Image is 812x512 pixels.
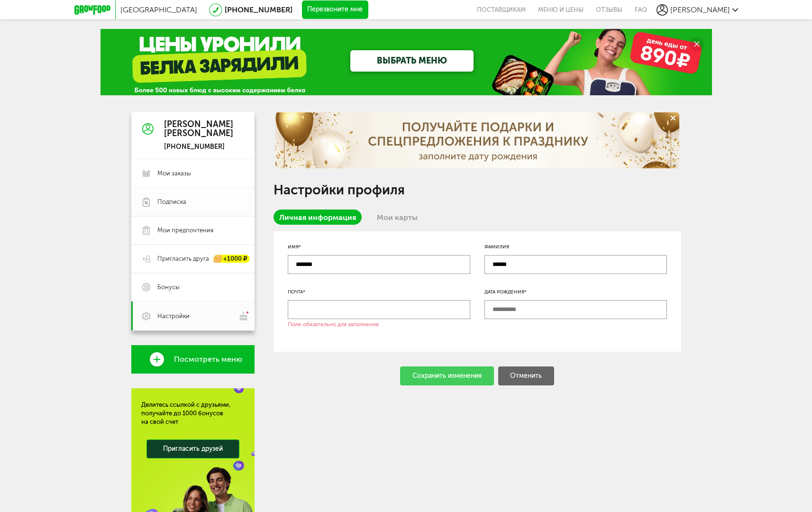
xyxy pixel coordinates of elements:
span: Подписка [157,198,186,206]
h1: Настройки профиля [274,184,681,196]
a: Пригласить друга +1000 ₽ [131,245,255,273]
span: [GEOGRAPHIC_DATA] [120,5,197,14]
div: Поле обязательно для заполнения. [288,321,380,328]
a: Мои предпочтения [131,216,255,245]
div: Фамилия [484,243,667,251]
span: Посмотреть меню [174,355,242,364]
div: [PHONE_NUMBER] [164,143,233,151]
span: [PERSON_NAME] [670,5,730,14]
a: Подписка [131,188,255,216]
div: Делитесь ссылкой с друзьями, получайте до 1000 бонусов на свой счет [141,401,245,426]
span: Мои заказы [157,169,191,178]
a: Мои заказы [131,159,255,188]
span: Пригласить друга [157,255,209,263]
a: Мои карты [371,210,423,225]
span: Мои предпочтения [157,226,213,235]
a: Настройки [131,302,255,330]
span: Бонусы [157,283,180,292]
a: Личная информация [274,210,362,225]
a: [PHONE_NUMBER] [225,5,292,14]
div: [PERSON_NAME] [PERSON_NAME] [164,120,233,139]
a: Пригласить друзей [146,439,239,458]
button: Перезвоните мне [302,0,368,19]
span: Настройки [157,312,190,320]
a: Посмотреть меню [131,345,255,374]
div: +1000 ₽ [214,255,250,263]
div: Почта* [288,288,470,296]
a: ВЫБРАТЬ МЕНЮ [350,50,474,72]
div: Дата рождения* [484,288,667,296]
a: Бонусы [131,273,255,302]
